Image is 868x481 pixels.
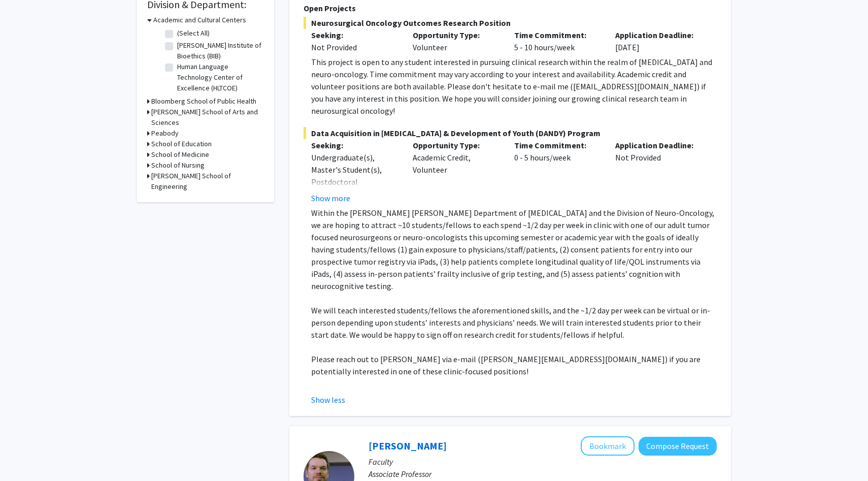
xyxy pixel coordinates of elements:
p: Application Deadline: [615,29,702,41]
p: Application Deadline: [615,139,702,151]
span: Data Acquisition in [MEDICAL_DATA] & Development of Youth (DANDY) Program [304,127,717,139]
label: Human Language Technology Center of Excellence (HLTCOE) [177,61,261,93]
button: Show less [311,394,345,406]
p: Please reach out to [PERSON_NAME] via e-mail ([PERSON_NAME][EMAIL_ADDRESS][DOMAIN_NAME]) if you a... [311,353,717,377]
h3: [PERSON_NAME] School of Engineering [151,171,264,192]
p: Time Commitment: [514,29,600,41]
h3: School of Education [151,139,212,149]
p: Opportunity Type: [413,139,499,151]
div: This project is open to any student interested in pursuing clinical research within the realm of ... [311,56,717,117]
p: Time Commitment: [514,139,600,151]
h3: Peabody [151,128,179,139]
div: 5 - 10 hours/week [507,29,608,53]
div: [DATE] [608,29,709,53]
div: Not Provided [608,139,709,204]
div: Undergraduate(s), Master's Student(s), Postdoctoral Researcher(s) / Research Staff, Medical Resid... [311,151,397,237]
p: We will teach interested students/fellows the aforementioned skills, and the ~1/2 day per week ca... [311,304,717,341]
button: Compose Request to Daniel Gold [639,437,717,456]
h3: Bloomberg School of Public Health [151,96,256,107]
button: Add Daniel Gold to Bookmarks [581,436,635,456]
div: Academic Credit, Volunteer [405,139,507,204]
p: Faculty [369,456,717,468]
a: [PERSON_NAME] [369,439,447,452]
div: Not Provided [311,41,397,53]
span: Neurosurgical Oncology Outcomes Research Position [304,17,717,29]
p: Opportunity Type: [413,29,499,41]
h3: [PERSON_NAME] School of Arts and Sciences [151,107,264,128]
div: 0 - 5 hours/week [507,139,608,204]
p: Within the [PERSON_NAME] [PERSON_NAME] Department of [MEDICAL_DATA] and the Division of Neuro-Onc... [311,207,717,292]
p: Associate Professor [369,468,717,480]
label: [PERSON_NAME] Institute of Bioethics (BIB) [177,40,261,61]
iframe: Chat [8,435,43,473]
h3: School of Nursing [151,160,205,171]
div: Volunteer [405,29,507,53]
label: (Select All) [177,28,210,39]
p: Open Projects [304,2,717,14]
p: Seeking: [311,29,397,41]
h3: School of Medicine [151,149,209,160]
button: Show more [311,192,350,204]
h3: Academic and Cultural Centers [153,15,246,25]
p: Seeking: [311,139,397,151]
